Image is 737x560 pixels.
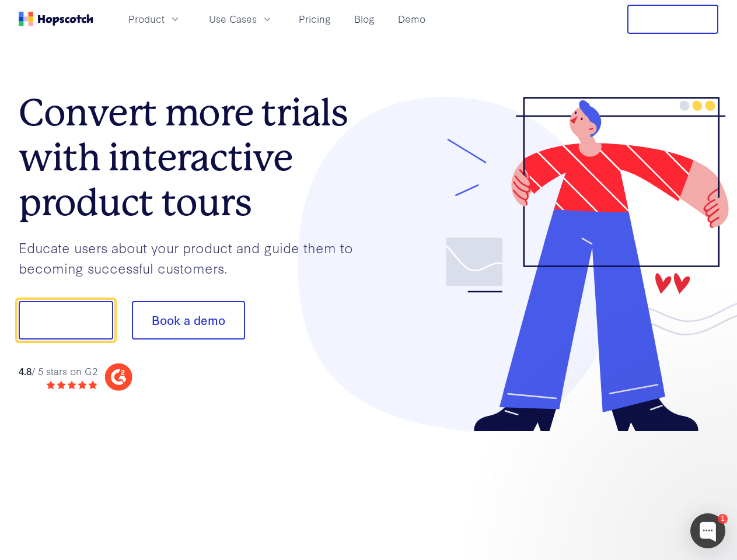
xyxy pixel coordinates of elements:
a: Demo [393,9,430,29]
div: 1 [718,514,728,524]
span: Use Cases [209,12,257,26]
strong: 4.8 [19,364,32,377]
a: Home [19,12,93,26]
h1: Convert more trials with interactive product tours [19,90,369,225]
a: Pricing [294,9,336,29]
span: Product [128,12,165,26]
p: Educate users about your product and guide them to becoming successful customers. [19,237,369,278]
button: Product [121,9,188,29]
button: Use Cases [202,9,280,29]
a: Blog [350,9,379,29]
button: Free Trial [627,5,718,34]
div: / 5 stars on G2 [19,364,97,379]
button: Book a demo [132,301,245,339]
button: Show me! [19,301,113,339]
